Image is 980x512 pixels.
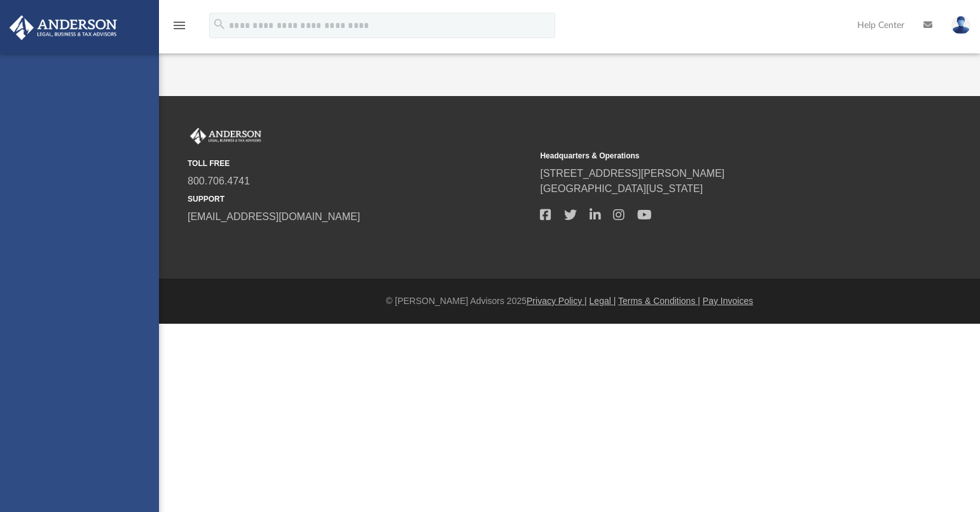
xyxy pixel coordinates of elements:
[188,176,250,186] a: 800.706.4741
[188,128,264,144] img: Anderson Advisors Platinum Portal
[6,15,121,40] img: Anderson Advisors Platinum Portal
[590,296,616,306] a: Legal |
[527,296,587,306] a: Privacy Policy |
[540,150,883,162] small: Headquarters & Operations
[951,16,970,34] img: User Pic
[212,17,226,31] i: search
[703,296,753,306] a: Pay Invoices
[540,168,724,179] a: [STREET_ADDRESS][PERSON_NAME]
[188,193,531,205] small: SUPPORT
[188,211,360,222] a: [EMAIL_ADDRESS][DOMAIN_NAME]
[188,158,531,169] small: TOLL FREE
[159,294,980,308] div: © [PERSON_NAME] Advisors 2025
[172,24,187,33] a: menu
[618,296,700,306] a: Terms & Conditions |
[540,183,703,194] a: [GEOGRAPHIC_DATA][US_STATE]
[172,18,187,33] i: menu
